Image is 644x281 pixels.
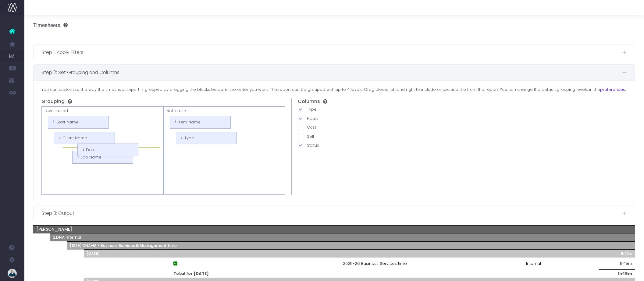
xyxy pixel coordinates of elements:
[72,151,133,164] li: Job Name
[170,116,231,129] li: Item Name
[54,132,115,144] li: Client Name
[170,270,523,278] td: Total for [DATE]
[599,225,635,233] th: 12h45m
[84,250,523,258] th: [DATE]
[50,233,523,242] th: z.DNA Internal
[298,133,327,140] label: Sell
[298,116,327,122] label: Hours
[298,98,327,105] h5: Columns
[67,241,523,250] th: [1029] DNA-IA - Business Services & Management time
[298,106,327,112] label: Type
[599,233,635,242] th: 12h45m
[599,258,635,270] td: 1h45m
[77,144,138,157] li: Date
[599,270,635,278] td: 1h45m
[41,106,68,114] div: Levels used
[41,48,622,56] span: Step 1: Apply Filters
[343,261,407,267] span: 2025-26 Business Services time
[599,241,635,250] th: 12h45m
[298,142,327,148] label: Status
[41,209,622,217] span: Step 3: Output
[41,69,622,76] span: Step 2: Set Grouping and Columns
[33,22,68,28] h3: Timesheets
[600,87,625,92] a: preferences
[599,250,635,258] th: 1h45m
[163,106,186,114] div: Not in use
[41,87,627,195] div: You can customise the way the timesheet report is grouped by dragging the blocks below in the ord...
[8,269,17,278] img: images/default_profile_image.png
[33,225,523,233] th: [PERSON_NAME]
[298,124,327,130] label: Cost
[176,132,237,144] li: Type
[48,116,109,129] li: Staff Name
[41,98,285,105] h5: Grouping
